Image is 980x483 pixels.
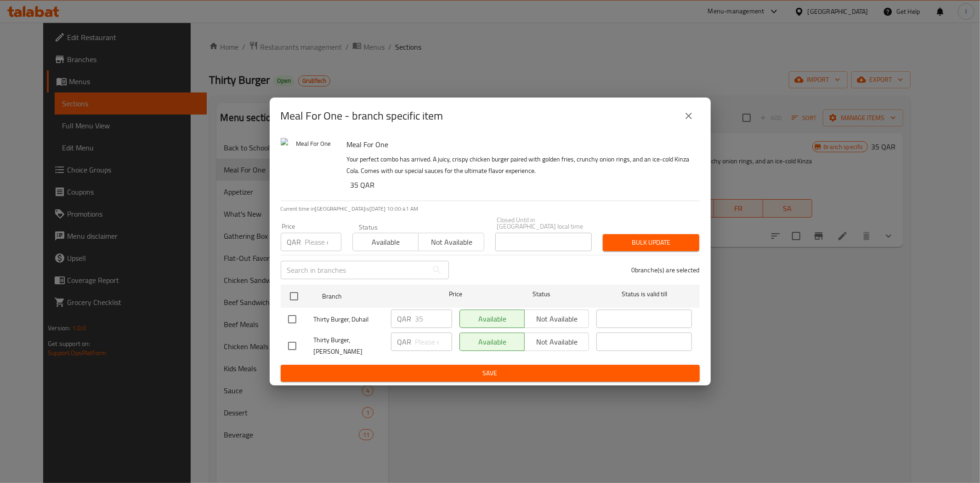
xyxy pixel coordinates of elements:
button: close [678,105,700,127]
h6: 35 QAR [351,178,692,191]
input: Please enter price [305,233,341,251]
span: Not available [422,236,481,249]
span: Thirty Burger, Duhail [314,314,384,325]
span: Status [493,288,589,300]
span: Save [288,368,692,379]
input: Please enter price [415,333,452,351]
input: Search in branches [281,261,428,279]
span: Status is valid till [596,288,692,300]
span: Price [425,288,486,300]
p: Your perfect combo has arrived. A juicy, crispy chicken burger paired with golden fries, crunchy ... [347,154,692,177]
img: Meal For One [281,138,340,197]
span: Branch [322,291,418,302]
button: Available [352,233,419,251]
span: Bulk update [610,237,692,248]
p: 0 branche(s) are selected [631,265,700,275]
button: Save [281,365,700,382]
p: QAR [397,336,412,347]
h6: Meal For One [347,138,692,151]
input: Please enter price [415,310,452,328]
span: Thirty Burger, [PERSON_NAME] [314,334,384,357]
button: Not available [418,233,484,251]
p: QAR [287,236,301,247]
p: QAR [397,313,412,324]
h2: Meal For One - branch specific item [281,109,443,123]
p: Current time in [GEOGRAPHIC_DATA] is [DATE] 10:00:41 AM [281,205,700,213]
button: Bulk update [603,234,699,251]
span: Available [357,236,415,249]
